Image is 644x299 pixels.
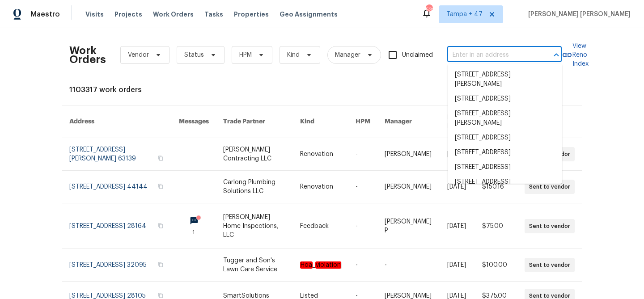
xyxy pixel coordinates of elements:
li: [STREET_ADDRESS] [448,131,562,145]
span: Unclaimed [402,51,433,60]
th: Trade Partner [216,105,293,138]
button: Close [550,49,563,61]
a: View Reno Index [562,42,589,68]
div: 1103317 work orders [69,85,575,94]
span: Properties [234,10,269,19]
td: - [348,138,377,171]
span: Vendor [128,51,149,59]
td: - [348,203,377,249]
h2: Work Orders [69,46,106,64]
td: Carlong Plumbing Solutions LLC [216,171,293,203]
button: Copy Address [157,154,165,162]
li: [STREET_ADDRESS][PERSON_NAME] [448,67,562,92]
td: [PERSON_NAME] Home Inspections, LLC [216,203,293,249]
div: 532 [426,5,432,14]
input: Enter in an address [447,48,537,62]
th: Kind [293,105,348,138]
button: Copy Address [157,222,165,230]
td: Feedback [293,203,348,249]
li: [STREET_ADDRESS][PERSON_NAME] [448,106,562,131]
span: Visits [85,10,104,19]
button: Copy Address [157,261,165,269]
span: Status [184,51,204,59]
span: Work Orders [153,10,194,19]
span: [PERSON_NAME] [PERSON_NAME] [525,10,631,19]
span: Kind [287,51,300,59]
td: [PERSON_NAME] P [377,203,440,249]
li: [STREET_ADDRESS] [448,92,562,106]
th: Manager [377,105,440,138]
td: Renovation [293,171,348,203]
span: Manager [335,51,360,59]
td: Renovation [293,138,348,171]
th: Messages [172,105,216,138]
span: Projects [114,10,142,19]
span: Maestro [30,10,60,19]
th: Due Date [440,105,475,138]
li: [STREET_ADDRESS][PERSON_NAME] [448,175,562,199]
td: - [348,171,377,203]
td: Tugger and Son's Lawn Care Service [216,249,293,282]
td: [PERSON_NAME] Contracting LLC [216,138,293,171]
th: HPM [348,105,377,138]
th: Address [62,105,172,138]
li: [STREET_ADDRESS] [448,160,562,175]
span: Tasks [204,11,223,17]
td: [PERSON_NAME] [377,171,440,203]
span: HPM [239,51,252,59]
span: Tampa + 47 [446,10,483,19]
td: - [348,249,377,282]
td: - [377,249,440,282]
button: Copy Address [157,182,165,190]
span: Geo Assignments [280,10,338,19]
li: [STREET_ADDRESS] [448,145,562,160]
td: [PERSON_NAME] [377,138,440,171]
td: _ [293,249,348,282]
